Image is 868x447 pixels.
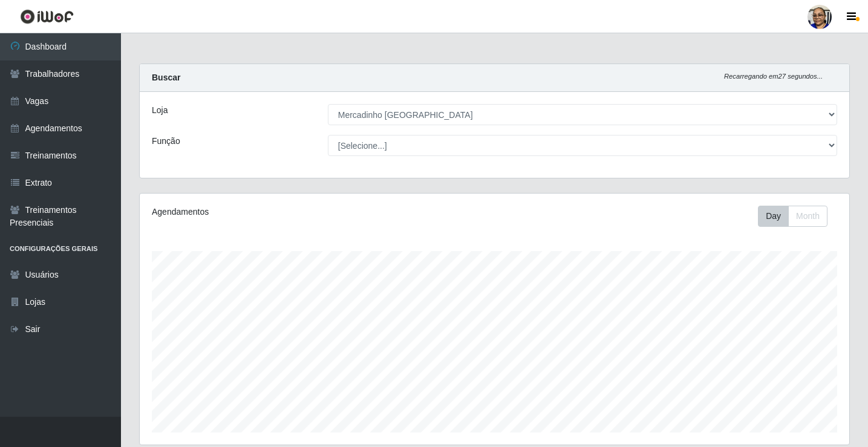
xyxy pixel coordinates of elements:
div: Agendamentos [152,206,427,218]
img: CoreUI Logo [20,9,74,24]
button: Month [788,206,827,227]
label: Função [152,135,180,148]
div: Toolbar with button groups [758,206,837,227]
i: Recarregando em 27 segundos... [724,73,823,80]
button: Day [758,206,789,227]
strong: Buscar [152,73,180,82]
label: Loja [152,104,168,117]
div: First group [758,206,827,227]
